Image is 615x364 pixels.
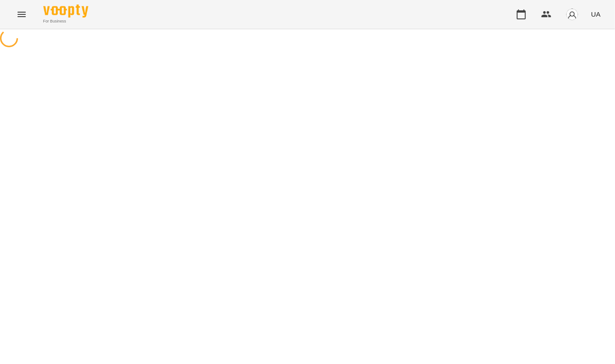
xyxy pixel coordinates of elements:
[566,8,579,21] img: avatar_s.png
[43,18,88,24] span: For Business
[588,6,604,22] button: UA
[591,9,601,19] span: UA
[11,4,32,25] button: Menu
[43,4,88,18] img: Voopty Logo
